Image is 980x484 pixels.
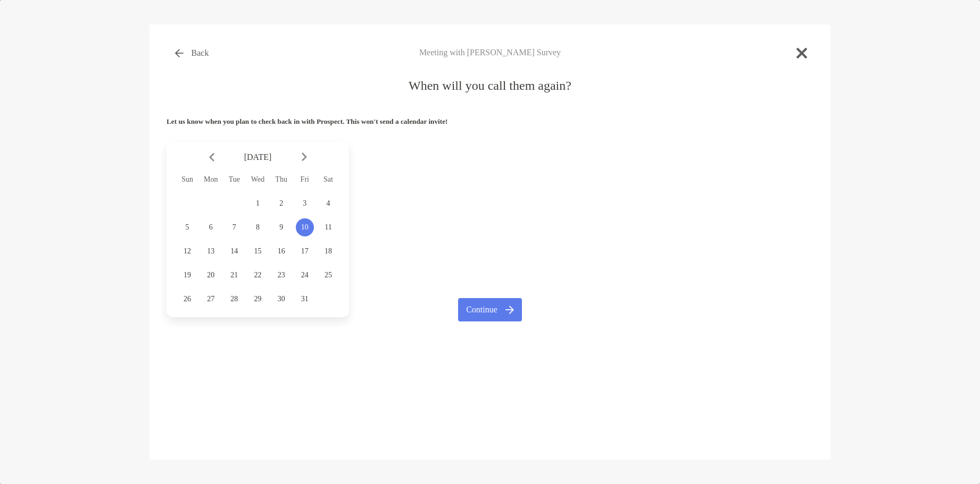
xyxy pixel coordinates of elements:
[296,295,314,303] span: 31
[319,247,337,256] span: 18
[202,295,220,303] span: 27
[225,247,243,256] span: 14
[319,199,337,208] span: 4
[217,152,300,162] span: [DATE]
[225,223,243,232] span: 7
[272,295,290,303] span: 30
[178,295,196,303] span: 26
[167,117,813,126] h5: Let us know when you plan to check back in with Prospect.
[225,295,243,303] span: 28
[248,247,267,256] span: 15
[248,295,267,303] span: 29
[199,175,222,184] div: Mon
[505,305,514,314] img: button icon
[296,223,314,232] span: 10
[296,271,314,279] span: 24
[296,247,314,256] span: 17
[178,271,196,279] span: 19
[317,175,340,184] div: Sat
[202,247,220,256] span: 13
[209,152,214,162] img: Arrow icon
[346,117,447,125] strong: This won't send a calendar invite!
[175,49,184,57] img: button icon
[248,199,267,208] span: 1
[225,271,243,279] span: 21
[458,298,522,321] button: Continue
[167,41,217,65] button: Back
[167,79,813,93] h4: When will you call them again?
[302,152,307,162] img: Arrow icon
[178,223,196,232] span: 5
[270,175,293,184] div: Thu
[272,247,290,256] span: 16
[246,175,269,184] div: Wed
[167,48,813,57] h4: Meeting with [PERSON_NAME] Survey
[319,223,337,232] span: 11
[272,199,290,208] span: 2
[272,271,290,279] span: 23
[202,223,220,232] span: 6
[272,223,290,232] span: 9
[248,223,267,232] span: 8
[296,199,314,208] span: 3
[222,175,246,184] div: Tue
[202,271,220,279] span: 20
[248,271,267,279] span: 22
[796,48,807,58] img: close modal
[176,175,199,184] div: Sun
[178,247,196,256] span: 12
[293,175,317,184] div: Fri
[319,271,337,279] span: 25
